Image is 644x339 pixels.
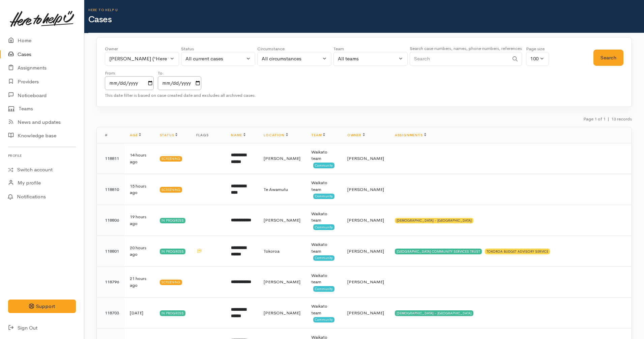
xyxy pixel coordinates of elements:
a: Name [231,133,245,137]
div: Team [333,46,408,52]
th: # [97,127,124,143]
div: All current cases [185,55,245,63]
td: [DATE] [124,298,154,329]
span: Community [313,286,334,291]
div: Waikato team [311,149,336,162]
td: 20 hours ago [124,236,154,267]
span: [PERSON_NAME] [347,248,384,254]
div: Circumstance [257,46,331,52]
div: [GEOGRAPHIC_DATA] COMMUNITY SERVICES TRUST [395,249,482,254]
div: TOKOROA BUDGET ADVISORY SERVICE [485,249,550,254]
span: [PERSON_NAME] [264,156,300,161]
div: To: [158,70,201,77]
a: Owner [347,133,365,137]
span: [PERSON_NAME] [347,279,384,285]
a: Status [160,133,178,137]
div: [DEMOGRAPHIC_DATA] - [GEOGRAPHIC_DATA] [395,218,473,223]
div: All teams [338,55,397,63]
div: From: [105,70,154,77]
span: [PERSON_NAME] [264,279,300,285]
span: [PERSON_NAME] [264,217,300,223]
input: Search [410,52,509,66]
td: 118810 [97,174,124,205]
button: All teams [333,52,408,66]
div: Owner [105,46,179,52]
button: All current cases [181,52,255,66]
span: Tokoroa [264,248,280,254]
span: [PERSON_NAME] [347,156,384,161]
div: [PERSON_NAME] ('Here to help u') [109,55,169,63]
span: Community [313,163,334,168]
button: 100 [526,52,549,66]
div: Screening [160,280,182,285]
a: Age [130,133,141,137]
button: All circumstances [257,52,331,66]
td: 118811 [97,143,124,174]
span: [PERSON_NAME] [347,217,384,223]
div: Waikato team [311,210,336,224]
small: Search case numbers, names, phone numbers, references [410,46,522,51]
span: [PERSON_NAME] [347,310,384,316]
span: [PERSON_NAME] [347,187,384,192]
div: Page size [526,46,549,52]
button: Katarina Daly ('Here to help u') [105,52,179,66]
div: All circumstances [262,55,321,63]
button: Search [593,50,623,66]
div: Screening [160,156,182,162]
div: In progress [160,310,186,316]
span: Community [313,317,334,322]
span: | [608,116,609,122]
td: 14 hours ago [124,143,154,174]
a: Location [264,133,288,137]
button: Support [8,300,76,313]
h6: Profile [8,151,76,160]
td: 21 hours ago [124,266,154,298]
span: Community [313,224,334,230]
td: 118801 [97,236,124,267]
div: 100 [530,55,538,63]
div: In progress [160,249,186,254]
span: [PERSON_NAME] [264,310,300,316]
a: Team [311,133,325,137]
div: [DEMOGRAPHIC_DATA] - [GEOGRAPHIC_DATA] [395,310,473,316]
td: 118796 [97,266,124,298]
span: Te Awamutu [264,187,288,192]
td: 15 hours ago [124,174,154,205]
span: Community [313,194,334,199]
td: 118806 [97,205,124,236]
div: This date filter is based on case created date and excludes all archived cases. [105,92,623,99]
div: In progress [160,218,186,223]
div: Waikato team [311,272,336,285]
td: 19 hours ago [124,205,154,236]
a: Assignments [395,133,426,137]
div: Waikato team [311,241,336,254]
div: Status [181,46,255,52]
td: 118703 [97,298,124,329]
div: Waikato team [311,303,336,316]
div: Screening [160,187,182,192]
span: Community [313,255,334,261]
small: Page 1 of 1 13 records [583,116,632,122]
div: Waikato team [311,179,336,193]
h6: Here to help u [88,8,644,12]
th: Flags [191,127,226,143]
h1: Cases [88,15,644,25]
